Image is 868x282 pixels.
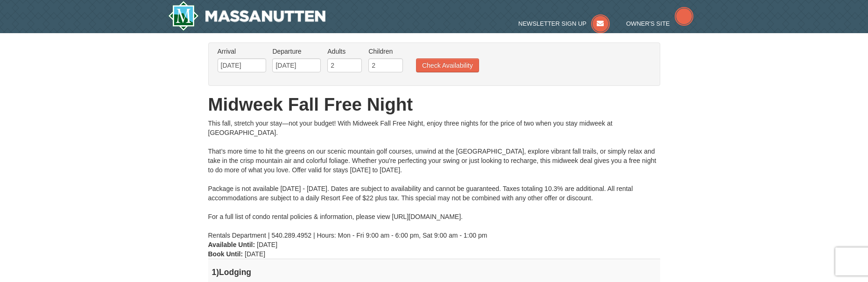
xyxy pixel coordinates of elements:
[208,250,243,258] strong: Book Until:
[257,241,277,248] span: [DATE]
[368,47,403,56] label: Children
[208,241,255,248] strong: Available Until:
[518,20,610,27] a: Newsletter Sign Up
[416,58,479,72] button: Check Availability
[168,1,326,31] a: Massanutten Resort
[208,119,660,240] div: This fall, stretch your stay—not your budget! With Midweek Fall Free Night, enjoy three nights fo...
[218,47,266,56] label: Arrival
[245,250,265,258] span: [DATE]
[212,268,656,277] h4: 1 Lodging
[208,95,660,114] h1: Midweek Fall Free Night
[216,268,219,277] span: )
[626,20,693,27] a: Owner's Site
[327,47,362,56] label: Adults
[272,47,321,56] label: Departure
[518,20,586,27] span: Newsletter Sign Up
[168,1,326,31] img: Massanutten Resort Logo
[626,20,670,27] span: Owner's Site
